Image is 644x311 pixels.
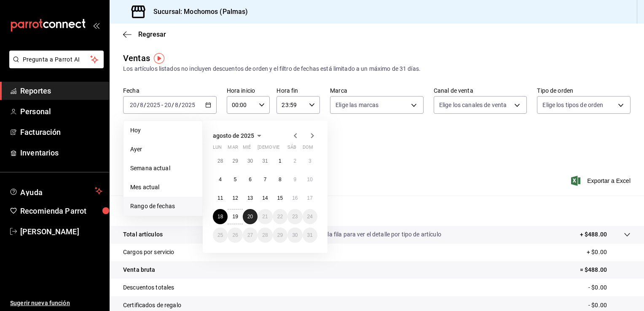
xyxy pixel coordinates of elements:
abbr: miércoles [243,145,251,153]
abbr: 4 de agosto de 2025 [219,177,222,182]
button: 30 de julio de 2025 [243,153,258,169]
button: 4 de agosto de 2025 [213,172,228,187]
button: Exportar a Excel [573,176,631,186]
label: Fecha [123,88,217,94]
label: Tipo de orden [537,88,631,94]
p: Total artículos [123,230,163,239]
button: 29 de agosto de 2025 [273,228,287,243]
abbr: 27 de agosto de 2025 [247,232,253,238]
span: Regresar [138,30,166,38]
button: 1 de agosto de 2025 [273,153,287,169]
abbr: 29 de julio de 2025 [232,158,238,164]
button: 21 de agosto de 2025 [258,209,272,224]
span: / [137,102,140,108]
a: Pregunta a Parrot AI [6,61,104,70]
abbr: 11 de agosto de 2025 [217,195,223,201]
button: 29 de julio de 2025 [228,153,242,169]
abbr: 26 de agosto de 2025 [232,232,238,238]
abbr: 9 de agosto de 2025 [293,177,296,182]
abbr: 30 de julio de 2025 [247,158,253,164]
abbr: 25 de agosto de 2025 [217,232,223,238]
abbr: 31 de agosto de 2025 [307,232,313,238]
label: Marca [330,88,424,94]
span: Mes actual [130,183,196,192]
button: 2 de agosto de 2025 [287,153,302,169]
p: Venta bruta [123,265,155,274]
button: 31 de agosto de 2025 [303,228,317,243]
span: agosto de 2025 [213,132,254,139]
button: 28 de julio de 2025 [213,153,228,169]
label: Hora inicio [227,88,270,94]
abbr: 2 de agosto de 2025 [293,158,296,164]
p: Certificados de regalo [123,301,181,310]
abbr: 1 de agosto de 2025 [279,158,282,164]
button: 24 de agosto de 2025 [303,209,317,224]
button: 12 de agosto de 2025 [228,190,242,206]
span: / [144,102,146,108]
button: 27 de agosto de 2025 [243,228,258,243]
abbr: 18 de agosto de 2025 [217,214,223,220]
button: 13 de agosto de 2025 [243,190,258,206]
span: Pregunta a Parrot AI [23,55,91,64]
label: Hora fin [276,88,320,94]
p: + $0.00 [587,248,631,257]
button: Regresar [123,30,166,38]
abbr: 15 de agosto de 2025 [277,195,283,201]
abbr: 28 de julio de 2025 [217,158,223,164]
p: - $0.00 [588,283,631,292]
p: + $488.00 [580,230,607,239]
button: 18 de agosto de 2025 [213,209,228,224]
abbr: 31 de julio de 2025 [262,158,268,164]
abbr: 29 de agosto de 2025 [277,232,283,238]
span: Elige las marcas [335,101,378,109]
p: - $0.00 [588,301,631,310]
abbr: lunes [213,145,222,153]
span: Facturación [20,126,102,138]
p: Cargos por servicio [123,248,174,257]
span: Hoy [130,126,196,135]
input: ---- [181,102,196,108]
button: 6 de agosto de 2025 [243,172,258,187]
abbr: 12 de agosto de 2025 [232,195,238,201]
abbr: 7 de agosto de 2025 [264,177,267,182]
button: 15 de agosto de 2025 [273,190,287,206]
abbr: 22 de agosto de 2025 [277,214,283,220]
button: 11 de agosto de 2025 [213,190,228,206]
button: Pregunta a Parrot AI [9,51,104,68]
abbr: 30 de agosto de 2025 [292,232,298,238]
span: Semana actual [130,164,196,173]
button: 5 de agosto de 2025 [228,172,242,187]
abbr: 23 de agosto de 2025 [292,214,298,220]
abbr: 10 de agosto de 2025 [307,177,313,182]
abbr: 6 de agosto de 2025 [249,177,252,182]
abbr: 17 de agosto de 2025 [307,195,313,201]
abbr: martes [228,145,238,153]
abbr: viernes [273,145,279,153]
abbr: 16 de agosto de 2025 [292,195,298,201]
input: -- [164,102,172,108]
span: Reportes [20,85,102,97]
div: Los artículos listados no incluyen descuentos de orden y el filtro de fechas está limitado a un m... [123,64,631,73]
abbr: 5 de agosto de 2025 [234,177,237,182]
abbr: 3 de agosto de 2025 [309,158,311,164]
span: Inventarios [20,147,102,158]
img: Tooltip marker [154,53,164,64]
span: Ayuda [20,186,91,196]
abbr: 21 de agosto de 2025 [262,214,268,220]
button: 17 de agosto de 2025 [303,190,317,206]
span: Elige los tipos de orden [542,101,603,109]
span: Sugerir nueva función [10,299,102,308]
button: 14 de agosto de 2025 [258,190,272,206]
button: 26 de agosto de 2025 [228,228,242,243]
button: 19 de agosto de 2025 [228,209,242,224]
input: -- [140,102,144,108]
abbr: 20 de agosto de 2025 [247,214,253,220]
button: 10 de agosto de 2025 [303,172,317,187]
abbr: 19 de agosto de 2025 [232,214,238,220]
button: 3 de agosto de 2025 [303,153,317,169]
h3: Sucursal: Mochomos (Palmas) [147,7,248,17]
button: open_drawer_menu [93,22,99,29]
abbr: domingo [303,145,313,153]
